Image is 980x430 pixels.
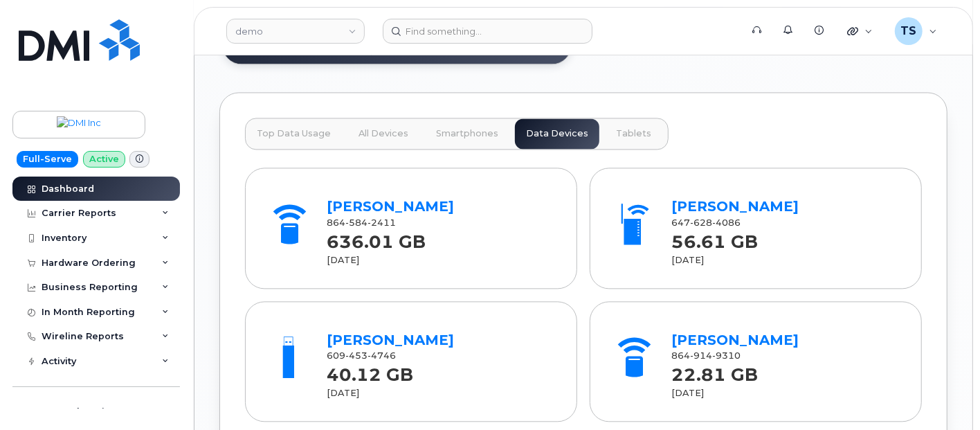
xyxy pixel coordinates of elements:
[327,350,397,361] span: 609
[672,332,799,348] a: [PERSON_NAME]
[616,128,651,139] span: Tablets
[672,357,759,385] strong: 22.81 GB
[327,217,397,228] span: 864
[359,128,408,139] span: All Devices
[672,198,799,215] a: [PERSON_NAME]
[226,19,365,44] a: demo
[327,387,552,400] div: [DATE]
[436,128,498,139] span: Smartphones
[246,118,342,149] button: Top Data Usage
[672,254,897,267] div: [DATE]
[691,350,713,361] span: 914
[327,332,455,348] a: [PERSON_NAME]
[837,17,882,45] div: Quicklinks
[327,198,455,215] a: [PERSON_NAME]
[672,217,741,228] span: 647
[368,217,397,228] span: 2411
[672,387,897,400] div: [DATE]
[672,350,741,361] span: 864
[605,118,662,149] button: Tablets
[327,224,426,252] strong: 636.01 GB
[425,118,509,149] button: Smartphones
[900,23,916,39] span: TS
[713,217,741,228] span: 4086
[713,350,741,361] span: 9310
[327,254,552,267] div: [DATE]
[691,217,713,228] span: 628
[346,350,368,361] span: 453
[383,19,592,44] input: Find something...
[327,357,414,385] strong: 40.12 GB
[257,128,331,139] span: Top Data Usage
[672,224,759,252] strong: 56.61 GB
[368,350,397,361] span: 4746
[346,217,368,228] span: 584
[347,118,419,149] button: All Devices
[885,17,947,45] div: Test SAdmin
